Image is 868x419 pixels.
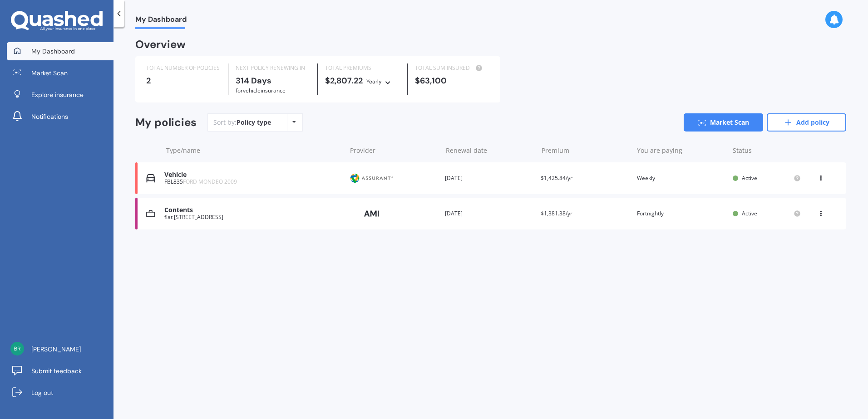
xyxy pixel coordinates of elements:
[541,174,572,182] span: $1,425.84/yr
[637,209,725,218] div: Fortnightly
[350,146,439,155] div: Provider
[446,146,534,155] div: Renewal date
[146,209,155,218] img: Contents
[7,64,113,82] a: Market Scan
[164,214,342,220] div: flat [STREET_ADDRESS]
[164,179,342,185] div: FBL835
[325,63,399,73] div: TOTAL PREMIUMS
[415,63,489,73] div: TOTAL SUM INSURED
[7,362,113,380] a: Submit feedback
[7,42,113,60] a: My Dashboard
[236,63,310,73] div: NEXT POLICY RENEWING IN
[767,113,846,132] a: Add policy
[31,68,68,78] span: Market Scan
[31,345,81,354] span: [PERSON_NAME]
[7,86,113,104] a: Explore insurance
[146,63,221,73] div: TOTAL NUMBER OF POLICIES
[541,209,572,217] span: $1,381.38/yr
[146,76,221,85] div: 2
[166,146,343,155] div: Type/name
[213,118,271,127] div: Sort by:
[325,76,399,86] div: $2,807.22
[349,170,395,187] img: Protecta
[637,174,725,183] div: Weekly
[135,40,186,49] div: Overview
[7,107,113,126] a: Notifications
[349,205,395,222] img: AMI
[445,209,533,218] div: [DATE]
[684,113,763,132] a: Market Scan
[366,77,382,86] div: Yearly
[135,15,187,27] span: My Dashboard
[31,90,84,99] span: Explore insurance
[31,388,53,397] span: Log out
[135,116,197,129] div: My policies
[7,340,113,358] a: [PERSON_NAME]
[733,146,801,155] div: Status
[146,174,155,183] img: Vehicle
[237,118,271,127] div: Policy type
[445,174,533,183] div: [DATE]
[742,174,757,182] span: Active
[31,366,82,375] span: Submit feedback
[742,209,757,217] span: Active
[236,75,271,86] b: 314 Days
[164,171,342,179] div: Vehicle
[10,342,24,356] img: dadede6e9428a0fc988cf97b87f0f24c
[31,47,75,56] span: My Dashboard
[164,206,342,214] div: Contents
[236,87,286,94] span: for Vehicle insurance
[637,146,725,155] div: You are paying
[183,178,237,185] span: FORD MONDEO 2009
[31,112,68,121] span: Notifications
[415,76,489,85] div: $63,100
[7,384,113,402] a: Log out
[542,146,630,155] div: Premium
